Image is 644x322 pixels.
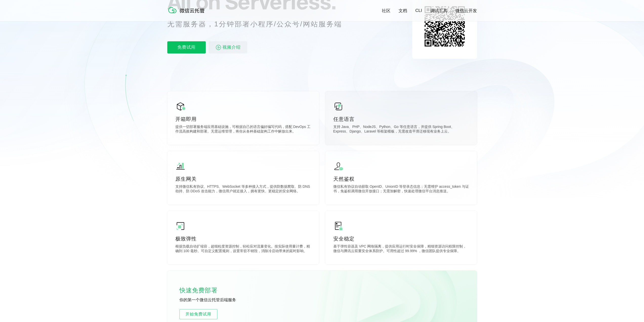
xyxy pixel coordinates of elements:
p: 原生网关 [175,175,311,182]
p: 天然鉴权 [333,175,469,182]
p: 极致弹性 [175,235,311,242]
p: 微信私有协议自动获取 OpenID、UnionID 等登录态信息；无需维护 access_token 与证书，免鉴权调用微信开放接口；无需加解密，快速处理微信平台消息推送。 [333,184,469,195]
span: 视频介绍 [222,41,241,53]
p: 基于弹性容器及 VPC 网络隔离，提供应用运行时安全保障，精细资源访问权限控制，微信与腾讯云双重安全体系防护。可用性超过 99.99% ，微信团队提供专业保障。 [333,244,469,254]
span: 开始免费试用 [180,311,217,317]
p: 安全稳定 [333,235,469,242]
a: 文档 [399,8,407,14]
a: 调试工具 [430,8,447,14]
p: 支持 Java、PHP、NodeJS、Python、Go 等任意语言，并提供 Spring Boot、Express、Django、Laravel 等框架模板，无需改造平滑迁移现有业务上云。 [333,125,469,135]
p: 开箱即用 [175,116,311,123]
img: 微信云托管 [167,5,208,15]
p: 提供一切部署服务端应用基础设施，可根据自己的语言偏好编写代码，搭配 DevOps 工作流高效构建和部署。无需运维管理，将你从各种基础架构工作中解放出来。 [175,125,311,135]
p: 任意语言 [333,116,469,123]
p: 无需服务器，1分钟部署小程序/公众号/网站服务端 [167,19,351,29]
p: 快速免费部署 [179,285,230,295]
p: 免费试用 [167,41,206,53]
p: 支持微信私有协议、HTTPS、WebSocket 等多种接入方式，提供防数据爬取、防 DNS 劫持、防 DDoS 攻击能力，微信用户就近接入，拥有更快、更稳定的安全网络。 [175,184,311,195]
img: video_play.svg [215,44,221,50]
a: 微信云开发 [455,8,477,14]
p: 你的第一个微信云托管后端服务 [179,297,255,303]
a: CLI [415,8,422,13]
p: 根据负载自动扩缩容，超细粒度资源控制，轻松应对流量变化。按实际使用量计费，精确到 100 毫秒。可自定义配置规则，设置常驻不销毁，消除冷启动带来的延时影响。 [175,244,311,254]
a: 微信云托管 [167,12,208,16]
a: 社区 [382,8,390,14]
